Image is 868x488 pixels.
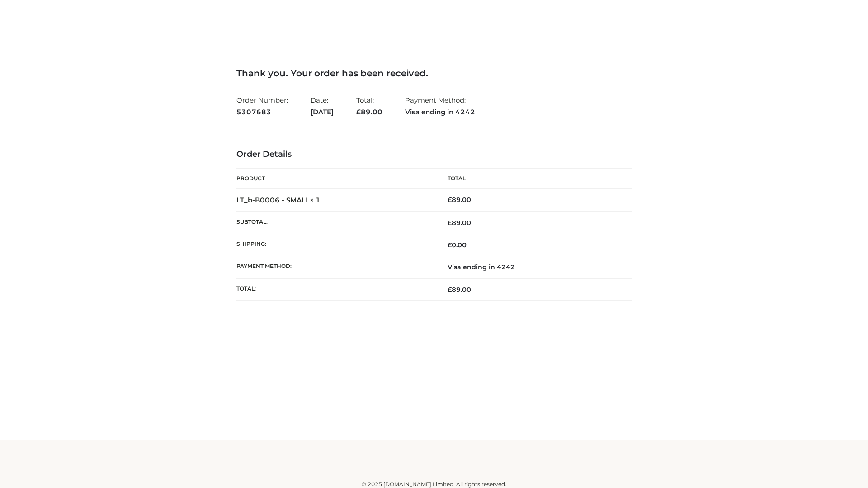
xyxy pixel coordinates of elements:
h3: Thank you. Your order has been received. [236,68,632,79]
li: Date: [311,92,334,120]
strong: × 1 [310,196,321,204]
th: Total [434,169,632,189]
span: £ [356,108,361,116]
li: Total: [356,92,382,120]
span: 89.00 [356,108,382,116]
span: 89.00 [448,286,471,294]
span: £ [448,196,452,204]
strong: LT_b-B0006 - SMALL [236,196,321,204]
td: Visa ending in 4242 [434,256,632,278]
h3: Order Details [236,150,632,160]
strong: Visa ending in 4242 [405,106,475,118]
strong: [DATE] [311,106,334,118]
bdi: 0.00 [448,241,467,249]
span: £ [448,219,452,227]
span: £ [448,241,452,249]
th: Subtotal: [236,211,434,234]
span: 89.00 [448,219,471,227]
strong: 5307683 [236,106,288,118]
li: Payment Method: [405,92,475,120]
th: Shipping: [236,234,434,256]
th: Total: [236,278,434,300]
th: Product [236,169,434,189]
span: £ [448,286,452,294]
li: Order Number: [236,92,288,120]
th: Payment method: [236,256,434,278]
bdi: 89.00 [448,196,471,204]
